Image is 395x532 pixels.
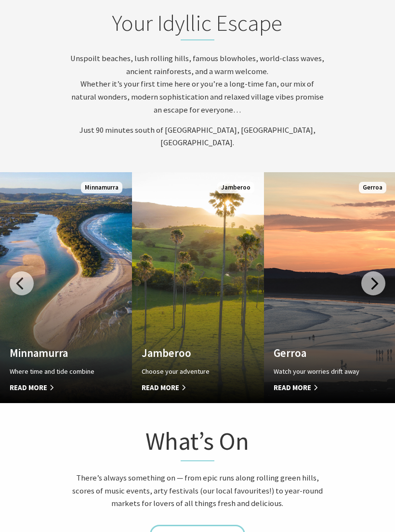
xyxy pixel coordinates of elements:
p: Watch your worries drift away [274,366,367,377]
h4: Minnamurra [10,346,103,360]
p: Choose your adventure [142,366,235,377]
span: Read More [10,382,103,393]
span: Minnamurra [81,182,122,194]
h4: Gerroa [274,346,367,360]
span: Jamberoo [217,182,254,194]
span: Read More [274,382,367,393]
span: Gerroa [359,182,386,194]
p: Where time and tide combine [10,366,103,377]
p: Unspoilt beaches, lush rolling hills, famous blowholes, world-class waves, ancient rainforests, a... [70,52,326,116]
h2: Your Idyllic Escape [70,9,326,40]
p: Just 90 minutes south of [GEOGRAPHIC_DATA], [GEOGRAPHIC_DATA], [GEOGRAPHIC_DATA]. [70,124,326,150]
h4: Jamberoo [142,346,235,360]
p: There’s always something on — from epic runs along rolling green hills, scores of music events, a... [70,472,326,510]
span: Read More [142,382,235,393]
h1: What’s On [70,425,326,461]
a: Custom Image Used Jamberoo Choose your adventure Read More Jamberoo [132,172,264,403]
